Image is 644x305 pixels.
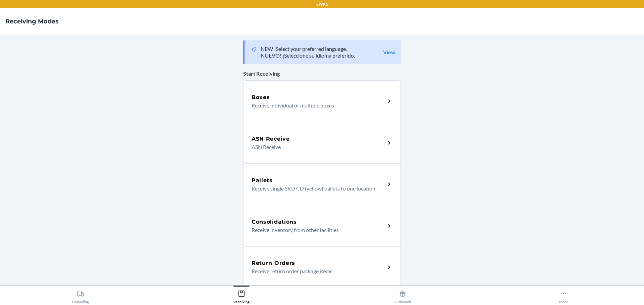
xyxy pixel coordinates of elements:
[252,267,380,275] p: Receive return order package items
[161,286,322,304] button: Receiving
[243,205,401,246] a: ConsolidationsReceive inventory from other facilities
[243,163,401,205] a: PalletsReceive single SKU CD (yellow) pallets to one location
[252,259,295,267] h5: Return Orders
[252,226,380,234] p: Receive inventory from other facilities
[252,101,380,109] p: Receive individual or multiple boxes
[261,52,355,59] p: NUEVO! ¡Seleccione su idioma preferido.
[483,286,644,304] button: More
[316,1,328,7] p: EWR1
[261,46,355,52] p: NEW! Select your preferred language.
[252,218,297,226] h5: Consolidations
[393,287,412,304] div: Outbounds
[252,93,270,101] h5: Boxes
[322,286,483,304] button: Outbounds
[252,135,290,143] h5: ASN Receive
[243,246,401,288] a: Return OrdersReceive return order package items
[233,287,250,304] div: Receiving
[243,122,401,163] a: ASN ReceiveASN Receive
[252,176,273,184] h5: Pallets
[559,287,568,304] div: More
[383,49,395,56] a: View
[72,287,89,304] div: Unloading
[5,17,59,26] h4: Receiving Modes
[243,70,401,78] p: Start Receiving
[243,80,401,122] a: BoxesReceive individual or multiple boxes
[252,184,380,193] p: Receive single SKU CD (yellow) pallets to one location
[252,143,380,151] p: ASN Receive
